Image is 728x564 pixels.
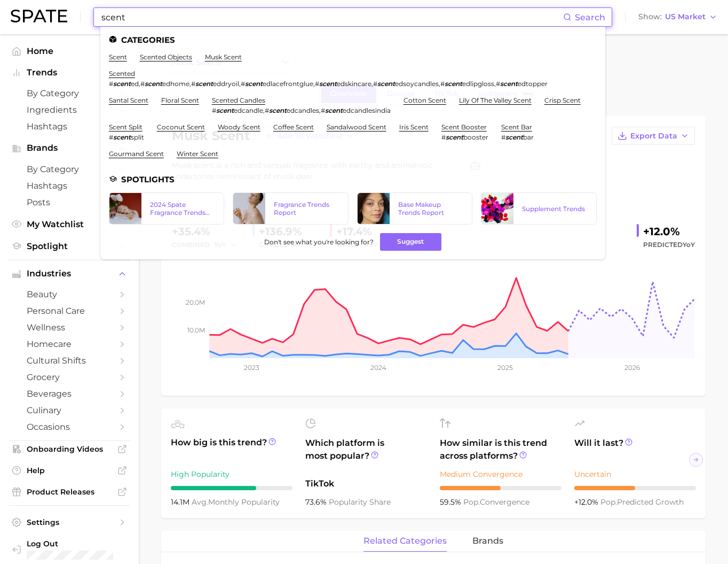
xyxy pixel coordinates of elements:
[9,177,130,194] a: Hashtags
[440,80,445,88] span: #
[9,286,130,303] a: beauty
[109,175,597,184] li: Spotlights
[191,80,195,88] span: #
[373,80,377,88] span: #
[109,133,113,141] span: #
[27,46,112,56] span: Home
[27,322,112,333] span: wellness
[11,10,67,22] img: SPATE
[205,53,242,61] a: musk scent
[9,140,130,156] button: Brands
[27,339,112,349] span: homecare
[574,468,696,481] div: Uncertain
[665,14,706,20] span: US Market
[500,80,518,88] em: scent
[27,539,122,548] span: Log Out
[463,133,488,141] span: booster
[27,121,112,132] span: Hashtags
[9,462,130,478] a: Help
[9,43,130,59] a: Home
[624,364,640,372] tspan: 2026
[9,319,130,336] a: wellness
[9,441,130,457] a: Onboarding Videos
[481,192,597,225] a: Supplement Trends
[27,517,112,527] span: Settings
[27,487,112,497] span: Product Releases
[27,181,112,191] span: Hashtags
[150,200,216,217] div: 2024 Spate Fragrance Trends Report
[27,356,112,366] span: cultural shifts
[600,497,684,507] span: predicted growth
[212,106,391,114] div: , ,
[27,405,112,415] span: culinary
[505,133,523,141] em: scent
[218,123,260,131] a: woody scent
[600,497,617,507] abbr: popularity index
[9,336,130,352] a: homecare
[27,289,112,299] span: beauty
[9,102,130,118] a: Ingredients
[574,437,696,462] span: Will it last?
[145,80,162,88] em: scent
[377,80,395,88] em: scent
[9,216,130,233] a: My Watchlist
[27,143,112,153] span: Brands
[269,106,287,114] em: scent
[9,85,130,102] a: by Category
[370,364,386,372] tspan: 2024
[171,468,292,481] div: High Popularity
[157,123,205,131] a: coconut scent
[357,192,473,225] a: Base Makeup Trends Report
[195,80,213,88] em: scent
[523,133,534,141] span: bar
[27,88,112,98] span: by Category
[630,132,677,141] span: Export Data
[441,133,446,141] span: #
[273,123,314,131] a: coffee scent
[9,369,130,385] a: grocery
[305,497,329,507] span: 73.6%
[575,12,605,22] span: Search
[27,68,112,78] span: Trends
[463,497,480,507] abbr: popularity index
[171,497,192,507] span: 14.1m
[109,96,148,104] a: santal scent
[501,133,505,141] span: #
[27,466,112,475] span: Help
[27,219,112,229] span: My Watchlist
[9,118,130,135] a: Hashtags
[9,385,130,402] a: beverages
[398,200,464,217] div: Base Makeup Trends Report
[100,8,563,26] input: Search here for a brand, industry, or ingredient
[305,477,427,490] span: TikTok
[27,197,112,207] span: Posts
[109,80,113,88] span: #
[27,269,112,279] span: Industries
[395,80,439,88] span: edsoycandles
[27,444,112,454] span: Onboarding Videos
[643,238,695,251] span: Predicted
[363,536,447,546] span: related categories
[27,306,112,316] span: personal care
[265,106,269,114] span: #
[9,238,130,254] a: Spotlight
[496,80,500,88] span: #
[27,389,112,399] span: beverages
[192,497,280,507] span: monthly popularity
[446,133,463,141] em: scent
[131,80,139,88] span: ed
[131,133,144,141] span: split
[27,372,112,382] span: grocery
[463,497,529,507] span: convergence
[459,96,532,104] a: lily of the valley scent
[612,127,695,145] button: Export Data
[574,497,600,507] span: +12.0%
[171,436,292,462] span: How big is this trend?
[27,105,112,115] span: Ingredients
[264,238,374,246] span: Don't see what you're looking for?
[109,123,143,131] a: scent split
[192,497,208,507] abbr: average
[497,364,513,372] tspan: 2025
[636,10,720,24] button: ShowUS Market
[212,106,216,114] span: #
